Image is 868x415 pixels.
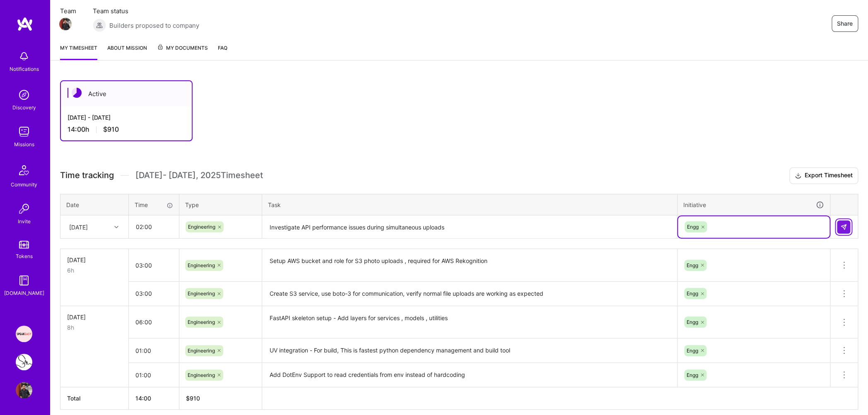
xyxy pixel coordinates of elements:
span: Engineering [188,372,215,378]
img: Builders proposed to company [93,19,106,32]
div: 14:00 h [68,125,185,134]
div: Invite [18,217,31,226]
div: 6h [67,266,122,275]
a: Speakeasy: Software Engineer to help Customers write custom functions [14,326,34,342]
div: Notifications [10,65,39,73]
span: $ 910 [186,395,200,402]
div: Discovery [12,103,36,112]
div: Active [61,81,192,106]
span: Builders proposed to company [109,21,199,30]
th: Date [60,194,129,215]
div: [DATE] [67,256,122,264]
div: [DATE] [67,313,122,321]
span: My Documents [157,43,208,53]
img: bell [16,48,32,65]
a: SlingShot Pixa : Backend Engineer for Sports Photography Workflow Platform [14,354,34,370]
img: Submit [840,224,847,230]
div: Initiative [683,200,824,210]
div: Time [135,200,173,209]
textarea: Setup AWS bucket and role for S3 photo uploads , required for AWS Rekognition [263,250,676,281]
div: [DATE] - [DATE] [68,113,185,122]
span: Team [60,7,76,15]
span: Engg [687,224,699,230]
img: logo [17,17,33,31]
img: Speakeasy: Software Engineer to help Customers write custom functions [16,326,32,342]
input: HH:MM [129,254,179,276]
span: Time tracking [60,170,114,181]
div: [DOMAIN_NAME] [4,289,44,297]
input: HH:MM [129,311,179,333]
a: FAQ [218,43,227,60]
input: HH:MM [129,216,178,238]
div: null [837,220,851,234]
img: Invite [16,200,32,217]
a: My timesheet [60,43,97,60]
div: Tokens [16,252,33,261]
input: HH:MM [129,282,179,304]
img: Team Member Avatar [59,18,72,30]
span: Engineering [188,290,215,297]
div: 8h [67,323,122,332]
textarea: Create S3 service, use boto-3 for communication, verify normal file uploads are working as expected [263,282,676,305]
th: Task [262,194,678,215]
th: Type [179,194,262,215]
span: $910 [103,125,119,134]
span: Engg [687,319,698,325]
a: My Documents [157,43,208,60]
textarea: Investigate API performance issues during simultaneous uploads [263,216,676,238]
th: Total [60,387,129,410]
div: [DATE] [69,222,88,231]
span: Engg [687,372,698,378]
img: User Avatar [16,382,32,398]
span: Engineering [188,347,215,354]
textarea: UV integration - For build, This is fastest python dependency management and build tool [263,339,676,362]
img: teamwork [16,123,32,140]
span: Engg [687,262,698,268]
input: HH:MM [129,340,179,362]
a: About Mission [107,43,147,60]
img: guide book [16,272,32,289]
div: Community [11,180,37,189]
textarea: FastAPI skeleton setup - Add layers for services , models , utilities [263,307,676,338]
span: Share [837,19,853,28]
button: Export Timesheet [789,167,858,184]
span: Engg [687,347,698,354]
span: [DATE] - [DATE] , 2025 Timesheet [135,170,263,181]
img: Active [72,88,82,98]
button: Share [832,15,858,32]
img: Community [14,160,34,180]
div: Missions [14,140,34,149]
span: Engineering [188,224,215,230]
input: HH:MM [129,364,179,386]
span: Engineering [188,262,215,268]
a: User Avatar [14,382,34,398]
i: icon Download [795,171,801,180]
img: tokens [19,241,29,249]
span: Engg [687,290,698,297]
i: icon Chevron [114,225,118,229]
th: 14:00 [129,387,179,410]
a: Team Member Avatar [60,17,71,31]
img: SlingShot Pixa : Backend Engineer for Sports Photography Workflow Platform [16,354,32,370]
span: Team status [93,7,199,15]
img: discovery [16,87,32,103]
textarea: Add DotEnv Support to read credentials from env instead of hardcoding [263,364,676,386]
span: Engineering [188,319,215,325]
